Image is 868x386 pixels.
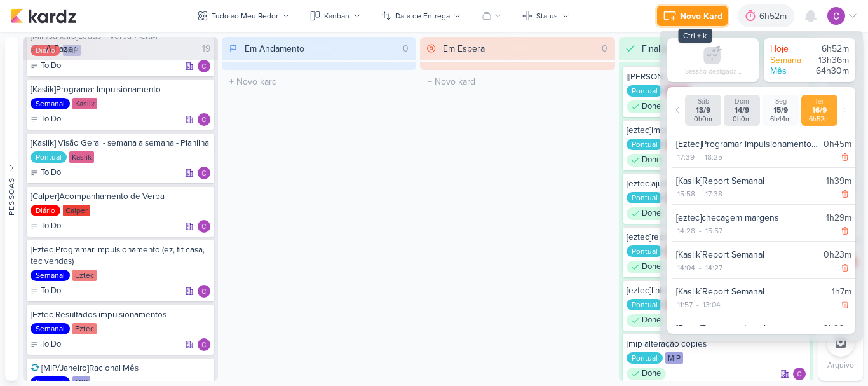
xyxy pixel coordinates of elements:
[72,270,97,281] div: Eztec
[72,323,97,334] div: Eztec
[811,65,849,77] div: 64h30m
[198,285,210,298] div: Responsável: Carlos Lima
[688,115,719,123] div: 0h0m
[704,225,724,237] div: 15:57
[827,359,854,371] p: Arquivo
[627,285,806,296] div: [eztec]link tagueado
[704,262,724,273] div: 14:27
[676,225,696,237] div: 14:28
[824,137,851,151] div: 0h45m
[676,174,821,188] div: [Kaslik]Report Semanal
[10,8,76,24] img: kardz.app
[31,205,60,216] div: Diário
[826,174,851,188] div: 1h39m
[46,42,76,55] div: A Fazer
[676,211,821,224] div: [eztec]checagem margens
[804,97,835,106] div: Ter
[31,167,61,179] div: To Do
[676,188,696,200] div: 15:58
[41,167,61,179] p: To Do
[31,98,70,109] div: Semanal
[627,178,806,190] div: [eztec]ajustes publicações menzinho
[69,151,94,163] div: Kaslik
[688,106,719,115] div: 13/9
[224,72,414,91] input: + Novo kard
[726,115,757,123] div: 0h0m
[31,244,210,267] div: [Eztec]Programar impulsionamento (ez, fit casa, tec vendas)
[198,338,210,351] img: Carlos Lima
[688,97,719,106] div: Sáb
[31,285,61,298] div: To Do
[765,106,796,115] div: 15/9
[423,72,613,91] input: + Novo kard
[31,338,61,351] div: To Do
[827,7,845,25] img: Carlos Lima
[642,261,661,273] p: Done
[696,188,704,200] div: -
[198,60,210,72] div: Responsável: Carlos Lima
[642,207,661,220] p: Done
[678,29,712,43] div: Ctrl + k
[197,42,215,55] div: 19
[811,55,849,66] div: 13h36m
[198,113,210,126] img: Carlos Lima
[704,188,724,200] div: 17:38
[627,299,663,310] div: Pontual
[31,113,61,126] div: To Do
[627,85,663,97] div: Pontual
[685,67,741,76] div: Sessão desligada...
[770,43,808,55] div: Hoje
[31,60,61,72] div: To Do
[72,98,97,109] div: Kaslik
[665,352,683,364] div: MIP
[676,262,696,273] div: 14:04
[627,245,663,257] div: Pontual
[31,362,210,374] div: [MIP/Janeiro]Racional Mês
[676,151,696,163] div: 17:39
[627,207,666,220] div: Done
[765,115,796,123] div: 6h44m
[31,137,210,149] div: [Kaslik] Visão Geral - semana a semana - Planilha
[642,154,661,167] p: Done
[198,167,210,179] div: Responsável: Carlos Lima
[6,177,17,215] div: Pessoas
[726,97,757,106] div: Dom
[627,338,806,350] div: [mip]alteração copies
[793,368,806,380] img: Carlos Lima
[597,42,613,55] div: 0
[41,285,61,298] p: To Do
[627,139,663,150] div: Pontual
[696,262,704,273] div: -
[627,154,666,167] div: Done
[198,285,210,298] img: Carlos Lima
[398,42,414,55] div: 0
[811,43,849,55] div: 6h52m
[198,167,210,179] img: Carlos Lima
[804,106,835,115] div: 16/9
[63,205,90,216] div: Calper
[627,100,666,113] div: Done
[826,211,851,224] div: 1h29m
[41,60,61,72] p: To Do
[696,151,703,163] div: -
[627,71,806,83] div: [kaslik]criação ctwa his
[31,191,210,202] div: [Calper]Acompanhamento de Verba
[41,220,61,233] p: To Do
[676,248,818,261] div: [Kaslik]Report Semanal
[5,37,18,381] button: Pessoas
[31,220,61,233] div: To Do
[198,113,210,126] div: Responsável: Carlos Lima
[676,299,694,310] div: 11:57
[198,220,210,233] img: Carlos Lima
[642,314,661,327] p: Done
[765,97,796,106] div: Seg
[832,285,851,298] div: 1h7m
[702,299,722,310] div: 13:04
[627,352,663,364] div: Pontual
[770,65,808,77] div: Mês
[770,55,808,66] div: Semana
[703,151,724,163] div: 18:25
[823,322,851,335] div: 0h20m
[657,6,728,26] button: Novo Kard
[198,60,210,72] img: Carlos Lima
